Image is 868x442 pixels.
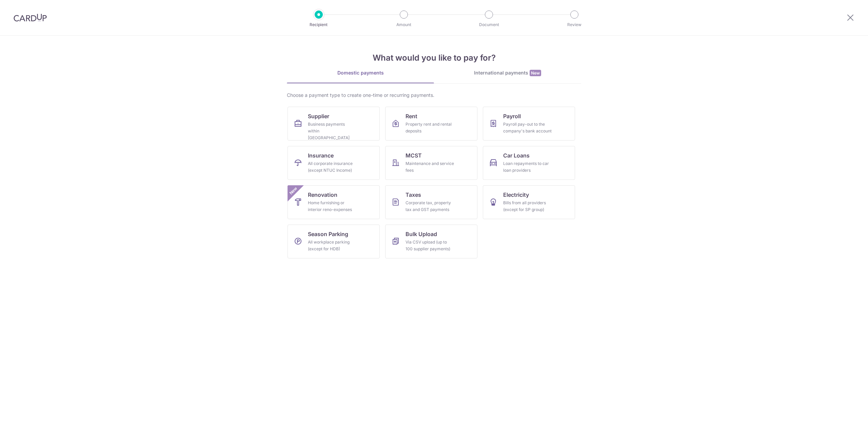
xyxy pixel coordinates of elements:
[308,199,357,213] div: Home furnishing or interior reno-expenses
[288,225,380,258] a: Season ParkingAll workplace parking (except for HDB)
[503,151,530,160] span: Car Loans
[503,160,552,174] div: Loan repayments to car loan providers
[287,92,581,99] div: Choose a payment type to create one-time or recurring payments.
[406,121,454,134] div: Property rent and rental deposits
[287,69,434,76] div: Domestic payments
[308,121,357,141] div: Business payments within [GEOGRAPHIC_DATA]
[406,160,454,174] div: Maintenance and service fees
[406,191,421,199] span: Taxes
[406,199,454,213] div: Corporate tax, property tax and GST payments
[483,107,575,141] a: PayrollPayroll pay-out to the company's bank account
[530,70,541,76] span: New
[406,239,454,252] div: Via CSV upload (up to 100 supplier payments)
[308,230,348,238] span: Season Parking
[483,146,575,180] a: Car LoansLoan repayments to car loan providers
[379,21,429,28] p: Amount
[434,69,581,77] div: International payments
[385,185,477,219] a: TaxesCorporate tax, property tax and GST payments
[385,107,477,141] a: RentProperty rent and rental deposits
[288,107,380,141] a: SupplierBusiness payments within [GEOGRAPHIC_DATA]
[406,112,417,120] span: Rent
[287,52,581,64] h4: What would you like to pay for?
[385,225,477,258] a: Bulk UploadVia CSV upload (up to 100 supplier payments)
[503,112,521,120] span: Payroll
[406,151,422,160] span: MCST
[288,185,299,196] span: New
[308,112,329,120] span: Supplier
[308,191,337,199] span: Renovation
[406,230,437,238] span: Bulk Upload
[308,151,334,160] span: Insurance
[288,185,380,219] a: RenovationHome furnishing or interior reno-expensesNew
[503,191,529,199] span: Electricity
[308,239,357,252] div: All workplace parking (except for HDB)
[464,21,514,28] p: Document
[14,14,47,22] img: CardUp
[549,21,599,28] p: Review
[503,121,552,134] div: Payroll pay-out to the company's bank account
[288,146,380,180] a: InsuranceAll corporate insurance (except NTUC Income)
[503,199,552,213] div: Bills from all providers (except for SP group)
[385,146,477,180] a: MCSTMaintenance and service fees
[483,185,575,219] a: ElectricityBills from all providers (except for SP group)
[308,160,357,174] div: All corporate insurance (except NTUC Income)
[294,21,344,28] p: Recipient
[825,422,861,439] iframe: Opens a widget where you can find more information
